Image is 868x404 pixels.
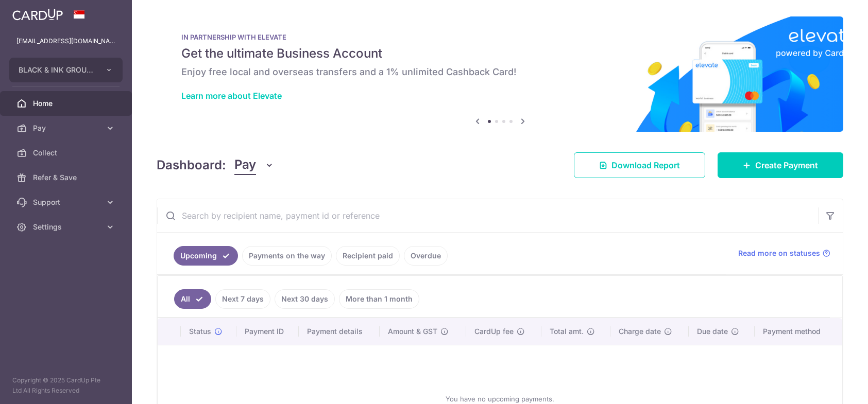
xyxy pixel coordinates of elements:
h5: Get the ultimate Business Account [181,45,819,62]
a: All [174,289,211,309]
button: Pay [234,155,274,175]
th: Payment details [299,318,380,345]
th: Payment ID [236,318,299,345]
img: CardUp [12,8,63,21]
h4: Dashboard: [157,156,226,174]
a: Payments on the way [242,246,332,266]
span: Status [189,326,211,337]
span: CardUp fee [474,326,514,337]
a: Learn more about Elevate [181,91,282,101]
button: BLACK & INK GROUP PTE. LTD [9,58,123,82]
span: Collect [33,148,101,158]
span: Total amt. [550,326,584,337]
a: Read more on statuses [738,248,830,258]
span: Refer & Save [33,172,101,183]
span: Download Report [611,159,680,171]
span: Due date [697,326,728,337]
span: Home [33,98,101,109]
th: Payment method [755,318,842,345]
span: Pay [33,123,101,133]
a: Create Payment [718,152,843,178]
span: Settings [33,222,101,232]
input: Search by recipient name, payment id or reference [157,199,818,232]
p: IN PARTNERSHIP WITH ELEVATE [181,33,819,41]
img: Renovation banner [157,16,843,132]
span: Support [33,197,101,207]
a: Next 30 days [275,289,335,309]
a: Overdue [404,246,448,266]
a: Next 7 days [215,289,270,309]
span: Create Payment [755,159,818,171]
span: Charge date [619,326,661,337]
p: [EMAIL_ADDRESS][DOMAIN_NAME] [16,36,115,46]
span: BLACK & INK GROUP PTE. LTD [19,65,95,75]
a: More than 1 month [339,289,419,309]
a: Recipient paid [336,246,400,266]
h6: Enjoy free local and overseas transfers and a 1% unlimited Cashback Card! [181,66,819,78]
a: Upcoming [174,246,238,266]
a: Download Report [574,152,705,178]
span: Read more on statuses [738,248,820,258]
span: Amount & GST [388,326,437,337]
span: Pay [234,155,256,175]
